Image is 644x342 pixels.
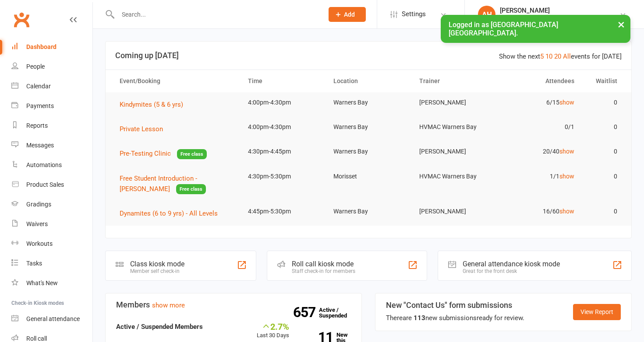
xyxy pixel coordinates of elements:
button: Add [329,7,366,22]
div: Roll call [26,335,47,342]
button: Pre-Testing ClinicFree class [120,148,207,159]
td: 16/60 [497,201,582,222]
td: 4:00pm-4:30pm [240,92,326,113]
th: Trainer [411,70,497,92]
div: Show the next events for [DATE] [499,51,622,62]
a: 10 [545,52,552,60]
div: Product Sales [26,181,64,188]
div: AH [478,6,495,23]
h3: Members [116,300,351,309]
a: 657Active / Suspended [319,300,357,325]
a: Calendar [11,77,92,96]
td: [PERSON_NAME] [411,92,497,113]
a: General attendance kiosk mode [11,309,92,329]
span: Free class [177,149,207,159]
a: What's New [11,273,92,293]
a: Gradings [11,195,92,214]
td: [PERSON_NAME] [411,141,497,162]
td: HVMAC Warners Bay [411,117,497,137]
div: [GEOGRAPHIC_DATA] [GEOGRAPHIC_DATA] [500,14,619,22]
td: 20/40 [497,141,582,162]
div: Member self check-in [130,268,184,274]
td: 6/15 [497,92,582,113]
button: Free Student Introduction - [PERSON_NAME]Free class [120,173,232,195]
td: 0 [582,92,625,113]
span: Kindymites (5 & 6 yrs) [120,101,183,108]
strong: Active / Suspended Members [116,323,203,331]
td: Warners Bay [326,92,411,113]
span: Free Student Introduction - [PERSON_NAME] [120,174,197,193]
td: 0 [582,141,625,162]
div: Last 30 Days [257,321,289,340]
h3: Coming up [DATE] [115,51,622,60]
strong: 657 [293,306,319,319]
div: Dashboard [26,43,57,50]
div: Staff check-in for members [292,268,355,274]
div: Calendar [26,83,51,90]
div: What's New [26,279,58,286]
div: Gradings [26,201,51,208]
td: Morisset [326,166,411,187]
a: 20 [554,52,561,60]
td: HVMAC Warners Bay [411,166,497,187]
div: People [26,63,45,70]
td: 0 [582,117,625,137]
th: Attendees [497,70,582,92]
td: Warners Bay [326,201,411,222]
a: People [11,57,92,77]
span: Pre-Testing Clinic [120,150,171,157]
strong: 113 [414,314,425,322]
th: Time [240,70,326,92]
td: [PERSON_NAME] [411,201,497,222]
td: 0/1 [497,117,582,137]
th: Event/Booking [112,70,240,92]
td: 4:45pm-5:30pm [240,201,326,222]
div: [PERSON_NAME] [500,7,619,14]
a: Tasks [11,254,92,273]
td: Warners Bay [326,117,411,137]
a: Payments [11,96,92,116]
a: 5 [540,52,544,60]
td: 4:00pm-4:30pm [240,117,326,137]
a: show [559,99,574,106]
th: Location [326,70,411,92]
a: show [559,173,574,180]
a: show [559,208,574,215]
div: Reports [26,122,48,129]
th: Waitlist [582,70,625,92]
td: 0 [582,166,625,187]
button: Kindymites (5 & 6 yrs) [120,99,189,110]
div: Great for the front desk [463,268,560,274]
div: Messages [26,142,54,149]
td: 0 [582,201,625,222]
a: show more [152,301,185,309]
div: Roll call kiosk mode [292,260,355,268]
a: Waivers [11,214,92,234]
td: 4:30pm-4:45pm [240,141,326,162]
h3: New "Contact Us" form submissions [386,301,524,310]
a: Workouts [11,234,92,254]
a: Messages [11,136,92,155]
div: There are new submissions ready for review. [386,313,524,323]
div: Tasks [26,260,42,267]
div: Class kiosk mode [130,260,184,268]
span: Private Lesson [120,125,163,133]
div: General attendance [26,315,80,322]
span: Dynamites (6 to 9 yrs) - All Levels [120,209,218,217]
div: Workouts [26,240,53,247]
span: Settings [402,4,426,24]
a: Reports [11,116,92,136]
td: Warners Bay [326,141,411,162]
div: 2.7% [257,321,289,331]
div: General attendance kiosk mode [463,260,560,268]
button: × [613,15,629,34]
a: show [559,148,574,155]
div: Waivers [26,220,48,227]
div: Automations [26,161,62,168]
a: Product Sales [11,175,92,195]
span: Add [344,11,355,18]
span: Logged in as [GEOGRAPHIC_DATA] [GEOGRAPHIC_DATA]. [449,21,558,37]
div: Payments [26,102,54,109]
button: Private Lesson [120,124,169,134]
td: 1/1 [497,166,582,187]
